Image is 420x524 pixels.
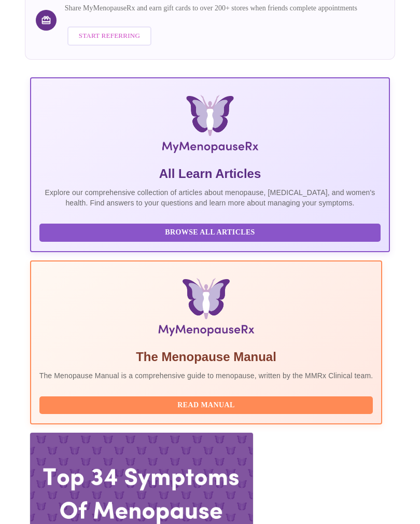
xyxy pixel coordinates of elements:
[92,278,320,340] img: Menopause Manual
[39,224,381,242] button: Browse All Articles
[39,166,381,182] h5: All Learn Articles
[39,400,376,409] a: Read Manual
[39,349,373,365] h5: The Menopause Manual
[65,21,154,51] a: Start Referring
[67,26,151,46] button: Start Referring
[50,226,371,239] span: Browse All Articles
[39,227,384,236] a: Browse All Articles
[39,187,381,208] p: Explore our comprehensive collection of articles about menopause, [MEDICAL_DATA], and women's hea...
[39,370,373,381] p: The Menopause Manual is a comprehensive guide to menopause, written by the MMRx Clinical team.
[79,30,140,42] span: Start Referring
[39,396,373,415] button: Read Manual
[93,95,327,157] img: MyMenopauseRx Logo
[50,399,363,412] span: Read Manual
[65,3,357,13] p: Share MyMenopauseRx and earn gift cards to over 200+ stores when friends complete appointments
